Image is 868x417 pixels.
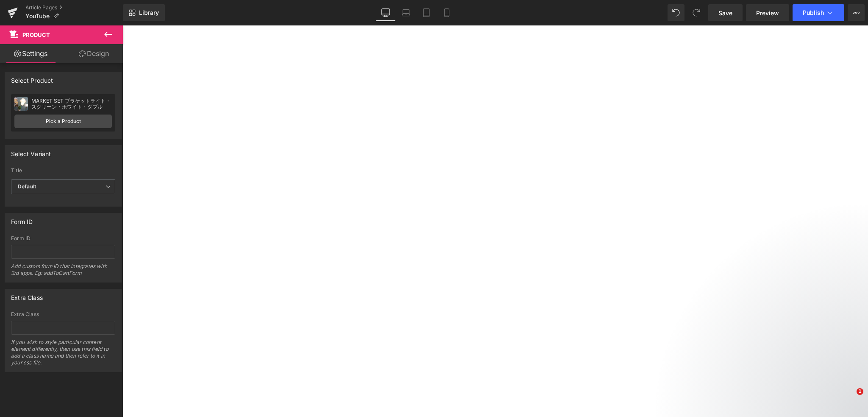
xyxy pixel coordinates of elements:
button: Redo [688,4,705,21]
a: Article Pages [25,4,123,11]
div: Select Variant [11,146,51,157]
a: Design [63,44,125,63]
div: Form ID [11,235,115,241]
div: If you wish to style particular content element differently, then use this field to add a class n... [11,339,115,372]
div: Form ID [11,213,33,225]
span: 1 [857,388,863,395]
img: pImage [14,97,28,111]
a: Tablet [416,4,437,21]
button: Publish [793,4,844,21]
a: Preview [746,4,789,21]
span: Publish [803,9,824,16]
div: MARKET SET ブラケットライト・スクリーン・ホワイト・ダブル [31,98,112,110]
span: Product [22,31,50,38]
span: YouTube [25,13,50,20]
iframe: Intercom live chat [839,388,860,409]
div: Extra Class [11,289,43,301]
label: Title [11,168,115,176]
button: More [848,4,865,21]
a: Pick a Product [14,115,112,128]
span: Save [718,8,732,17]
div: Extra Class [11,311,115,317]
div: Add custom form ID that integrates with 3rd apps. Eg: addToCartForm [11,263,115,282]
a: New Library [123,4,165,21]
a: Laptop [396,4,416,21]
a: Desktop [376,4,396,21]
div: Select Product [11,72,53,84]
a: Mobile [437,4,457,21]
span: Preview [756,8,779,17]
b: Default [18,183,36,190]
button: Undo [668,4,684,21]
span: Library [139,9,159,17]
